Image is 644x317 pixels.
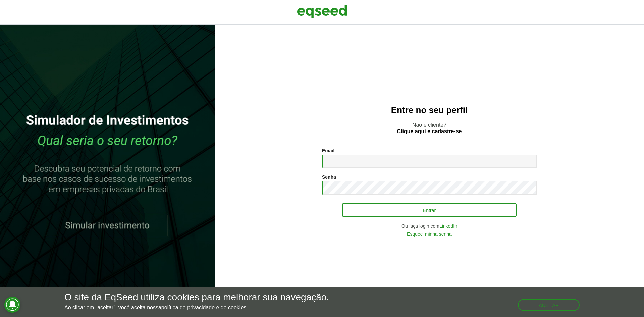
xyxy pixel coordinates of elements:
div: Ou faça login com [322,224,537,228]
h2: Entre no seu perfil [228,105,631,115]
button: Entrar [342,203,517,217]
button: Aceitar [518,299,580,311]
a: Clique aqui e cadastre-se [397,129,462,134]
label: Senha [322,175,336,179]
h5: O site da EqSeed utiliza cookies para melhorar sua navegação. [64,292,329,303]
p: Ao clicar em "aceitar", você aceita nossa . [64,304,329,311]
a: Esqueci minha senha [407,232,452,236]
a: LinkedIn [439,224,457,228]
img: EqSeed Logo [297,3,347,20]
p: Não é cliente? [228,122,631,135]
a: política de privacidade e de cookies [161,305,247,310]
label: Email [322,148,334,153]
